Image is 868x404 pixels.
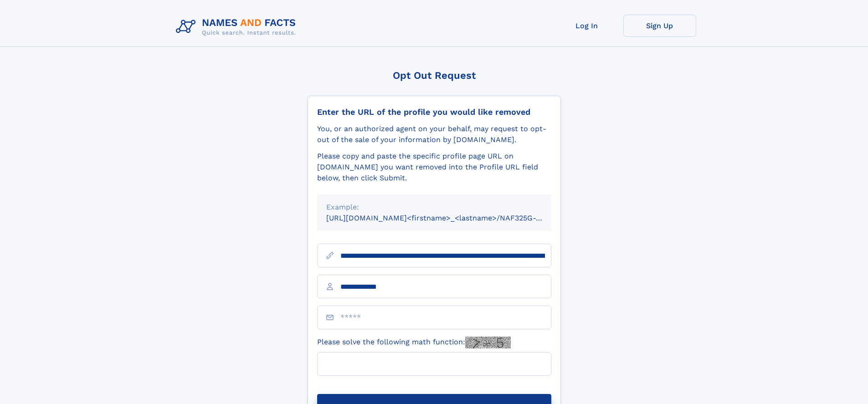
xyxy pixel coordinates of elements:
div: Example: [326,202,542,213]
div: You, or an authorized agent on your behalf, may request to opt-out of the sale of your informatio... [317,123,551,145]
img: Logo Names and Facts [172,15,303,39]
div: Opt Out Request [308,70,561,81]
a: Sign Up [623,15,696,37]
label: Please solve the following math function: [317,337,511,348]
div: Enter the URL of the profile you would like removed [317,107,551,117]
small: [URL][DOMAIN_NAME]<firstname>_<lastname>/NAF325G-xxxxxxxx [326,214,569,222]
div: Please copy and paste the specific profile page URL on [DOMAIN_NAME] you want removed into the Pr... [317,151,551,184]
a: Log In [550,15,623,37]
